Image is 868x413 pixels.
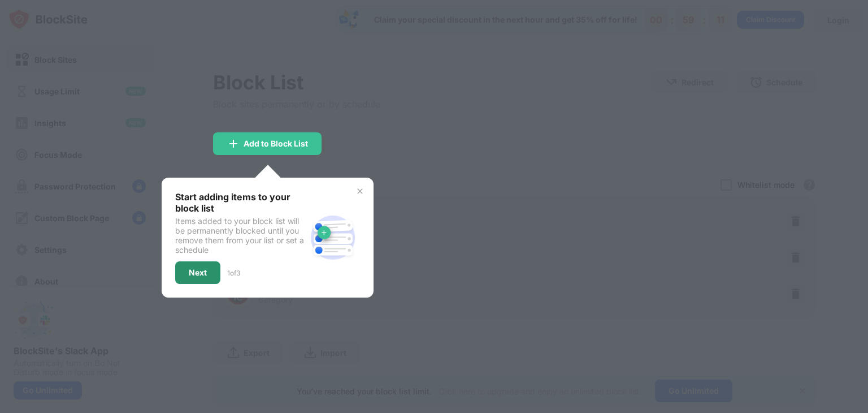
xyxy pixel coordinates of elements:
div: Add to Block List [244,139,308,148]
img: block-site.svg [306,210,360,265]
div: Start adding items to your block list [175,191,306,214]
img: x-button.svg [355,187,364,196]
div: Items added to your block list will be permanently blocked until you remove them from your list o... [175,216,306,255]
div: Next [189,268,207,277]
div: 1 of 3 [227,269,240,277]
